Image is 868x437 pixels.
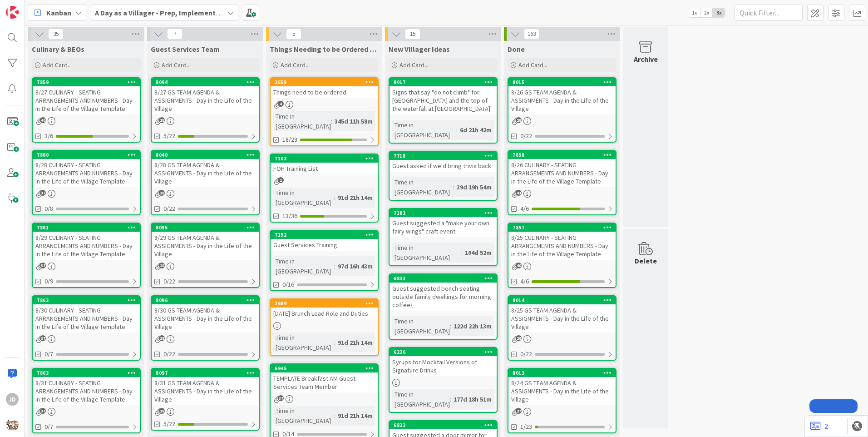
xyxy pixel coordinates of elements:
[152,78,259,114] div: 80948/27 GS TEAM AGENDA & ASSIGNMENTS - Day in the Life of the Village
[273,333,334,353] div: Time in [GEOGRAPHIC_DATA]
[392,316,450,336] div: Time in [GEOGRAPHIC_DATA]
[282,280,294,289] span: 0/16
[508,295,616,361] a: 80148/25 GS TEAM AGENDA & ASSIGNMENTS - Day in the Life of the Village0/22
[33,151,140,187] div: 78608/28 CULINARY - SEATING ARRANGEMENTS AND NUMBERS - Day in the Life of the Village Template
[394,210,497,216] div: 7102
[392,120,456,140] div: Time in [GEOGRAPHIC_DATA]
[46,7,71,18] span: Kanban
[392,243,461,263] div: Time in [GEOGRAPHIC_DATA]
[270,298,379,356] a: 2689[DATE] Brunch Lead Role and DutiesTime in [GEOGRAPHIC_DATA]:91d 21h 14m
[40,263,46,268] span: 37
[40,335,46,341] span: 37
[37,370,140,376] div: 7863
[282,211,297,221] span: 13/36
[508,151,616,187] div: 78588/26 CULINARY - SEATING ARRANGEMENTS AND NUMBERS - Day in the Life of the Village Template
[152,151,259,187] div: 80408/28 GS TEAM AGENDA & ASSIGNMENTS - Day in the Life of the Village
[271,163,378,174] div: FOH Training List
[282,135,297,144] span: 18/23
[508,78,616,114] div: 80158/26 GS TEAM AGENDA & ASSIGNMENTS - Day in the Life of the Village
[390,152,497,160] div: 7718
[44,422,53,432] span: 0/7
[394,79,497,85] div: 8017
[520,204,529,214] span: 4/6
[159,335,165,341] span: 28
[152,223,259,232] div: 8095
[270,45,379,54] span: Things Needing to be Ordered - PUT IN CARD, Don't make new card
[152,232,259,260] div: 8/29 GS TEAM AGENDA & ASSIGNMENTS - Day in the Life of the Village
[152,296,259,333] div: 80968/30 GS TEAM AGENDA & ASSIGNMENTS - Day in the Life of the Village
[394,349,497,355] div: 6226
[513,297,616,303] div: 8014
[508,223,616,232] div: 7857
[163,419,175,429] span: 5/22
[44,349,53,359] span: 0/7
[390,78,497,114] div: 8017Signs that say "do not climb" for [GEOGRAPHIC_DATA] and the top of the waterfall at [GEOGRAPH...
[390,209,497,217] div: 7102
[516,408,522,414] span: 27
[271,299,378,308] div: 2689
[508,45,525,54] span: Done
[700,8,713,17] span: 2x
[33,232,140,260] div: 8/29 CULINARY - SEATING ARRANGEMENTS AND NUMBERS - Day in the Life of the Village Template
[33,304,140,333] div: 8/30 CULINARY - SEATING ARRANGEMENTS AND NUMBERS - Day in the Life of the Village Template
[508,151,616,159] div: 7858
[159,263,165,268] span: 28
[37,297,140,303] div: 7862
[390,86,497,114] div: Signs that say "do not climb" for [GEOGRAPHIC_DATA] and the top of the waterfall at [GEOGRAPHIC_D...
[390,356,497,376] div: Syrups for Mocktail Versions of Signature Drinks
[6,418,19,431] img: avatar
[270,77,379,146] a: 2858Things need to be orderedTime in [GEOGRAPHIC_DATA]:345d 11h 58m18/23
[32,368,141,433] a: 78638/31 CULINARY - SEATING ARRANGEMENTS AND NUMBERS - Day in the Life of the Village Template0/7
[156,79,259,85] div: 8094
[273,111,331,131] div: Time in [GEOGRAPHIC_DATA]
[167,29,182,40] span: 7
[163,277,175,286] span: 0/22
[271,239,378,251] div: Guest Services Training
[332,116,375,126] div: 345d 11h 58m
[152,296,259,304] div: 8096
[335,338,375,348] div: 91d 21h 14m
[451,394,494,404] div: 177d 18h 51m
[151,295,260,361] a: 80968/30 GS TEAM AGENDA & ASSIGNMENTS - Day in the Life of the Village0/22
[275,155,378,162] div: 7103
[389,273,498,340] a: 6833Guest suggested bench seating outside family dwellings for morning coffee\Time in [GEOGRAPHIC...
[278,177,284,183] span: 1
[44,204,53,214] span: 0/8
[152,377,259,405] div: 8/31 GS TEAM AGENDA & ASSIGNMENTS - Day in the Life of the Village
[271,154,378,174] div: 7103FOH Training List
[458,125,494,135] div: 6d 21h 42m
[390,209,497,237] div: 7102Guest suggested a "make your own fairy wings" craft event
[37,79,140,85] div: 7859
[48,29,64,40] span: 35
[159,190,165,196] span: 28
[394,422,497,428] div: 6832
[286,29,301,40] span: 5
[508,377,616,405] div: 8/24 GS TEAM AGENDA & ASSIGNMENTS - Day in the Life of the Village
[508,77,616,143] a: 80158/26 GS TEAM AGENDA & ASSIGNMENTS - Day in the Life of the Village0/22
[335,261,375,271] div: 97d 16h 43m
[281,61,310,69] span: Add Card...
[152,304,259,333] div: 8/30 GS TEAM AGENDA & ASSIGNMENTS - Day in the Life of the Village
[390,283,497,311] div: Guest suggested bench seating outside family dwellings for morning coffee\
[461,248,463,258] span: :
[275,365,378,372] div: 6945
[271,154,378,163] div: 7103
[508,223,616,288] a: 78578/25 CULINARY - SEATING ARRANGEMENTS AND NUMBERS - Day in the Life of the Village Template4/6
[508,150,616,215] a: 78588/26 CULINARY - SEATING ARRANGEMENTS AND NUMBERS - Day in the Life of the Village Template4/6
[508,369,616,405] div: 80138/24 GS TEAM AGENDA & ASSIGNMENTS - Day in the Life of the Village
[33,86,140,114] div: 8/27 CULINARY - SEATING ARRANGEMENTS AND NUMBERS - Day in the Life of the Village Template
[394,275,497,282] div: 6833
[513,152,616,158] div: 7858
[271,231,378,251] div: 7152Guest Services Training
[390,152,497,172] div: 7718Guest asked if we'd bring trivia back
[405,29,420,40] span: 15
[389,347,498,413] a: 6226Syrups for Mocktail Versions of Signature DrinksTime in [GEOGRAPHIC_DATA]:177d 18h 51m
[508,368,616,433] a: 80138/24 GS TEAM AGENDA & ASSIGNMENTS - Day in the Life of the Village1/23
[33,78,140,114] div: 78598/27 CULINARY - SEATING ARRANGEMENTS AND NUMBERS - Day in the Life of the Village Template
[33,78,140,86] div: 7859
[688,8,700,17] span: 1x
[389,208,498,266] a: 7102Guest suggested a "make your own fairy wings" craft eventTime in [GEOGRAPHIC_DATA]:104d 52m
[151,368,260,431] a: 80978/31 GS TEAM AGENDA & ASSIGNMENTS - Day in the Life of the Village5/22
[152,86,259,114] div: 8/27 GS TEAM AGENDA & ASSIGNMENTS - Day in the Life of the Village
[635,255,657,266] div: Delete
